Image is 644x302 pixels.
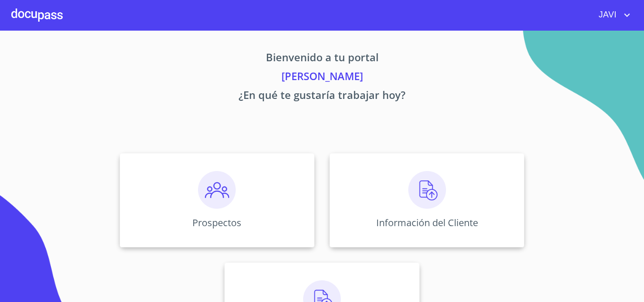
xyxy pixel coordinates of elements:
p: Información del Cliente [376,216,478,229]
img: carga.png [408,171,446,209]
button: account of current user [592,8,633,23]
img: prospectos.png [198,171,236,209]
span: JAVI [592,8,621,23]
p: ¿En qué te gustaría trabajar hoy? [32,87,612,106]
p: Prospectos [192,216,241,229]
p: [PERSON_NAME] [32,68,612,87]
p: Bienvenido a tu portal [32,49,612,68]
